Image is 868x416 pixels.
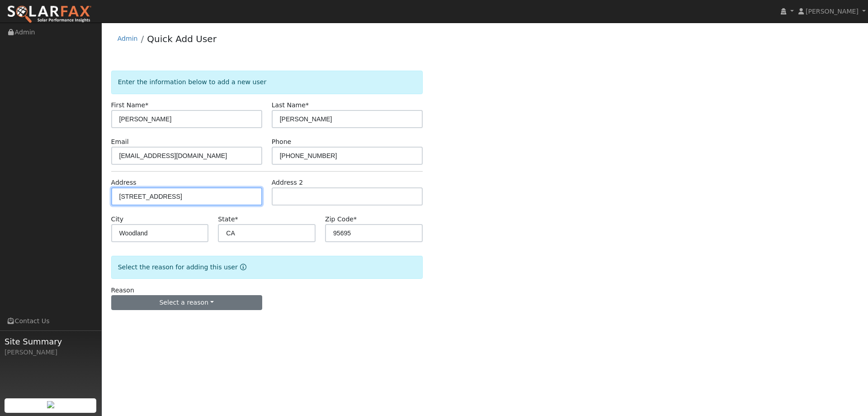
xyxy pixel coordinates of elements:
[111,256,423,279] div: Select the reason for adding this user
[111,295,262,311] button: Select a reason
[111,100,149,110] label: First Name
[5,348,97,357] div: [PERSON_NAME]
[238,263,246,271] a: Reason for new user
[147,33,217,44] a: Quick Add User
[354,215,357,223] span: Required
[111,178,137,187] label: Address
[218,215,238,224] label: State
[306,101,309,109] span: Required
[5,335,97,348] span: Site Summary
[111,137,129,147] label: Email
[111,286,134,295] label: Reason
[7,5,92,24] img: SolarFax
[47,401,54,408] img: retrieve
[111,215,124,224] label: City
[145,101,148,109] span: Required
[111,71,423,94] div: Enter the information below to add a new user
[235,215,238,223] span: Required
[272,137,292,147] label: Phone
[806,8,859,15] span: [PERSON_NAME]
[118,35,138,42] a: Admin
[325,215,357,224] label: Zip Code
[272,100,309,110] label: Last Name
[272,178,303,187] label: Address 2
